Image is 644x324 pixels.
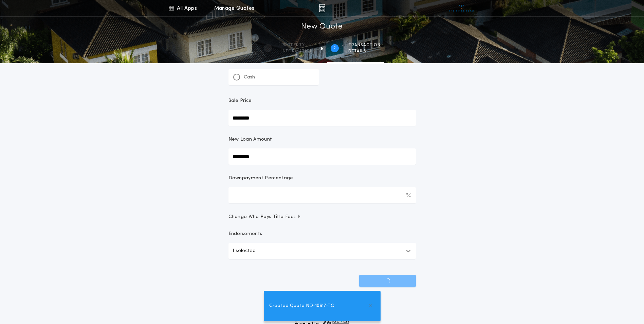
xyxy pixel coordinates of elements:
[449,5,474,12] img: vs-icon
[228,214,416,220] button: Change Who Pays Title Fees
[228,175,293,182] p: Downpayment Percentage
[281,42,313,48] span: Property
[348,49,381,54] span: details
[348,42,381,48] span: Transaction
[228,231,416,237] p: Endorsements
[333,46,336,51] h2: 2
[228,148,416,165] input: New Loan Amount
[228,136,272,143] p: New Loan Amount
[269,302,334,310] span: Created Quote ND-10617-TC
[319,4,325,12] img: img
[228,243,416,259] button: 1 selected
[228,214,301,220] span: Change Who Pays Title Fees
[301,21,343,32] h1: New Quote
[228,97,252,104] p: Sale Price
[244,74,255,81] p: Cash
[228,187,416,203] input: Downpayment Percentage
[228,110,416,126] input: Sale Price
[233,247,256,255] p: 1 selected
[281,49,313,54] span: information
